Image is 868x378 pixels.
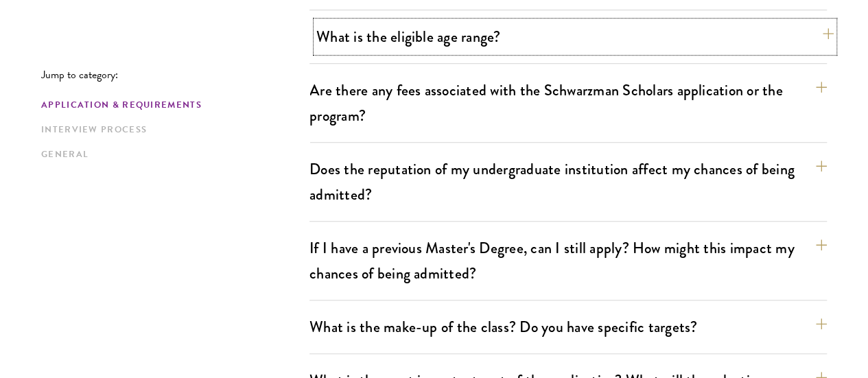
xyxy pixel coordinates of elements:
a: Application & Requirements [41,98,301,113]
p: Jump to category: [41,69,309,81]
a: Interview Process [41,123,301,137]
button: What is the make-up of the class? Do you have specific targets? [309,311,827,342]
button: What is the eligible age range? [316,21,834,52]
button: Are there any fees associated with the Schwarzman Scholars application or the program? [309,75,827,131]
button: If I have a previous Master's Degree, can I still apply? How might this impact my chances of bein... [309,233,827,289]
a: General [41,147,301,162]
button: Does the reputation of my undergraduate institution affect my chances of being admitted? [309,154,827,210]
